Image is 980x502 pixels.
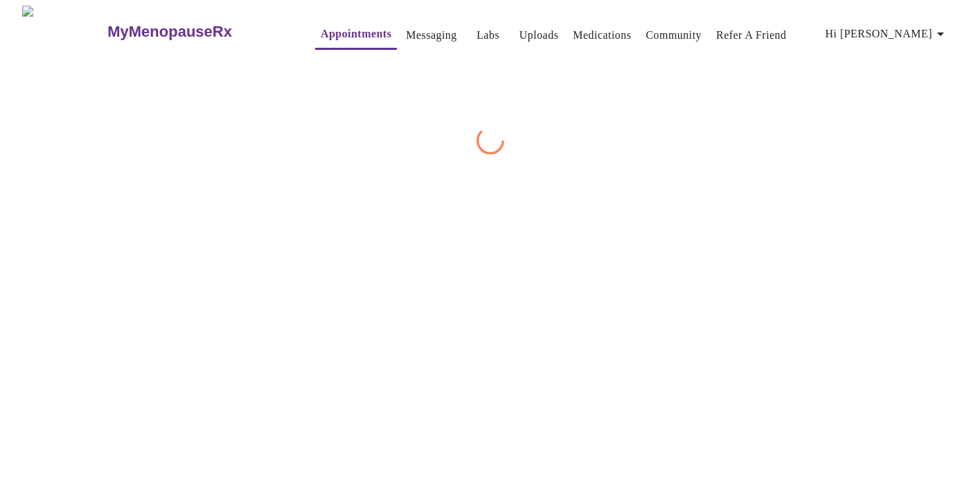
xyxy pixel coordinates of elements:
[400,21,462,49] button: Messaging
[573,26,631,45] a: Medications
[466,21,510,49] button: Labs
[476,26,499,45] a: Labs
[514,21,564,49] button: Uploads
[645,26,702,45] a: Community
[321,24,391,44] a: Appointments
[711,21,792,49] button: Refer a Friend
[826,24,949,44] span: Hi [PERSON_NAME]
[22,6,106,57] img: MyMenopauseRx Logo
[820,20,954,48] button: Hi [PERSON_NAME]
[567,21,636,49] button: Medications
[716,26,787,45] a: Refer a Friend
[406,26,456,45] a: Messaging
[640,21,707,49] button: Community
[315,20,397,50] button: Appointments
[106,8,287,56] a: MyMenopauseRx
[107,23,232,41] h3: MyMenopauseRx
[519,26,559,45] a: Uploads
